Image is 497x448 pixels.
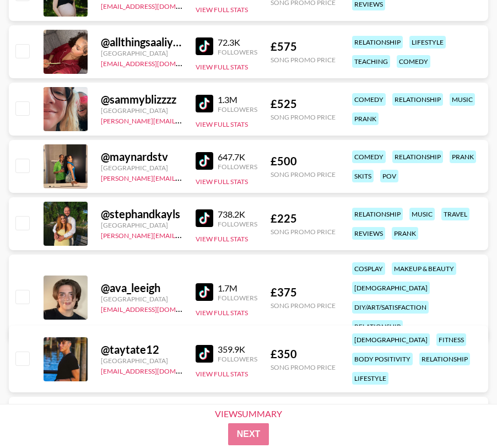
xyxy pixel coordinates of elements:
[218,220,257,228] div: Followers
[218,294,257,302] div: Followers
[450,150,476,163] div: prank
[380,170,398,182] div: pov
[218,344,257,355] div: 359.9K
[392,227,418,240] div: prank
[218,94,257,105] div: 1.3M
[271,97,336,111] div: £ 525
[101,343,182,357] div: @ taytate12
[271,40,336,53] div: £ 575
[436,333,466,346] div: fitness
[101,150,182,164] div: @ maynardstv
[352,301,429,314] div: diy/art/satisfaction
[101,365,212,375] a: [EMAIL_ADDRESS][DOMAIN_NAME]
[352,282,430,294] div: [DEMOGRAPHIC_DATA]
[352,262,385,275] div: cosplay
[218,105,257,114] div: Followers
[271,56,336,64] div: Song Promo Price
[441,208,469,220] div: travel
[218,283,257,294] div: 1.7M
[271,363,336,371] div: Song Promo Price
[196,6,248,14] button: View Full Stats
[101,35,182,49] div: @ allthingsaaliyah
[218,355,257,363] div: Followers
[271,228,336,236] div: Song Promo Price
[419,353,470,365] div: relationship
[196,152,213,170] img: TikTok
[450,93,475,106] div: music
[101,229,264,240] a: [PERSON_NAME][EMAIL_ADDRESS][DOMAIN_NAME]
[101,49,182,57] div: [GEOGRAPHIC_DATA]
[352,150,386,163] div: comedy
[196,235,248,243] button: View Full Stats
[392,262,456,275] div: makeup & beauty
[101,106,182,115] div: [GEOGRAPHIC_DATA]
[101,295,182,303] div: [GEOGRAPHIC_DATA]
[397,55,430,68] div: comedy
[101,303,212,314] a: [EMAIL_ADDRESS][DOMAIN_NAME]
[271,154,336,168] div: £ 500
[352,170,374,182] div: skits
[218,48,257,56] div: Followers
[101,164,182,172] div: [GEOGRAPHIC_DATA]
[228,423,269,445] button: Next
[101,357,182,365] div: [GEOGRAPHIC_DATA]
[392,150,443,163] div: relationship
[352,227,385,240] div: reviews
[101,57,212,68] a: [EMAIL_ADDRESS][DOMAIN_NAME]
[352,55,390,68] div: teaching
[271,347,336,361] div: £ 350
[196,309,248,317] button: View Full Stats
[196,209,213,227] img: TikTok
[352,320,403,333] div: relationship
[271,212,336,225] div: £ 225
[352,112,379,125] div: prank
[101,172,264,182] a: [PERSON_NAME][EMAIL_ADDRESS][DOMAIN_NAME]
[218,163,257,171] div: Followers
[196,37,213,55] img: TikTok
[101,93,182,106] div: @ sammyblizzzz
[409,208,435,220] div: music
[271,285,336,299] div: £ 375
[409,36,446,48] div: lifestyle
[271,170,336,179] div: Song Promo Price
[196,177,248,186] button: View Full Stats
[218,152,257,163] div: 647.7K
[196,95,213,112] img: TikTok
[218,37,257,48] div: 72.3K
[101,207,182,221] div: @ stephandkayls
[392,93,443,106] div: relationship
[206,409,291,419] div: View Summary
[218,209,257,220] div: 738.2K
[196,283,213,301] img: TikTok
[271,113,336,121] div: Song Promo Price
[196,370,248,378] button: View Full Stats
[101,115,264,125] a: [PERSON_NAME][EMAIL_ADDRESS][DOMAIN_NAME]
[271,301,336,310] div: Song Promo Price
[196,120,248,128] button: View Full Stats
[196,63,248,71] button: View Full Stats
[352,333,430,346] div: [DEMOGRAPHIC_DATA]
[352,208,403,220] div: relationship
[196,345,213,363] img: TikTok
[101,281,182,295] div: @ ava_leeigh
[352,36,403,48] div: relationship
[101,221,182,229] div: [GEOGRAPHIC_DATA]
[352,353,413,365] div: body positivity
[352,372,388,385] div: lifestyle
[352,93,386,106] div: comedy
